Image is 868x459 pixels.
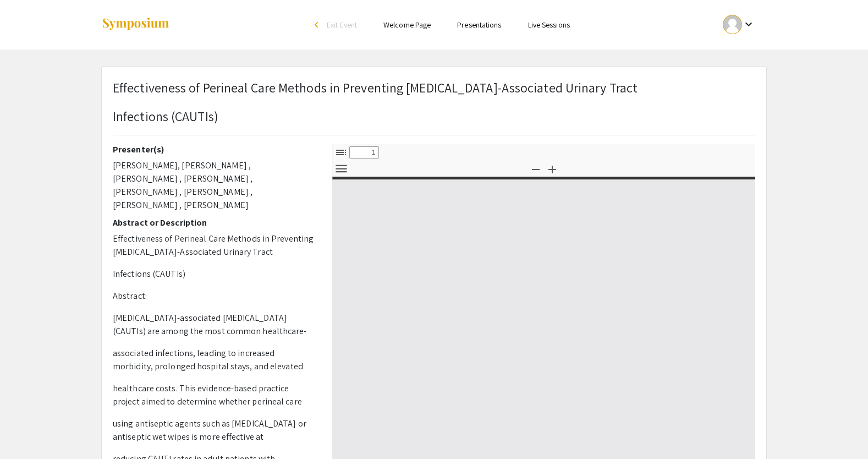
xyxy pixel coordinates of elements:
[113,217,316,228] h2: Abstract or Description
[349,146,379,159] input: Page
[543,161,562,177] button: Zoom In
[711,12,767,37] button: Expand account dropdown
[113,159,316,212] p: [PERSON_NAME], [PERSON_NAME] , [PERSON_NAME] , [PERSON_NAME] , [PERSON_NAME] , [PERSON_NAME] , [P...
[457,20,501,30] a: Presentations
[113,289,316,303] p: Abstract:
[8,409,47,451] iframe: Chat
[332,144,350,160] button: Toggle Sidebar
[113,144,316,155] h2: Presenter(s)
[113,312,316,338] p: [MEDICAL_DATA]-associated [MEDICAL_DATA] (CAUTIs) are among the most common healthcare-
[113,382,316,408] p: healthcare costs. This evidence-based practice project aimed to determine whether perineal care
[113,267,316,281] p: Infections (CAUTIs)
[113,78,638,97] p: Effectiveness of Perineal Care Methods in Preventing [MEDICAL_DATA]-Associated Urinary Tract
[327,20,357,30] span: Exit Event
[101,17,170,32] img: Symposium by ForagerOne
[113,417,316,444] p: using antiseptic agents such as [MEDICAL_DATA] or antiseptic wet wipes is more effective at
[742,18,755,31] mat-icon: Expand account dropdown
[113,232,316,259] p: Effectiveness of Perineal Care Methods in Preventing [MEDICAL_DATA]-Associated Urinary Tract
[528,20,570,30] a: Live Sessions
[526,161,545,177] button: Zoom Out
[113,347,316,373] p: associated infections, leading to increased morbidity, prolonged hospital stays, and elevated
[332,161,350,177] button: Tools
[383,20,431,30] a: Welcome Page
[315,21,321,28] div: arrow_back_ios
[113,106,638,126] p: Infections (CAUTIs)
